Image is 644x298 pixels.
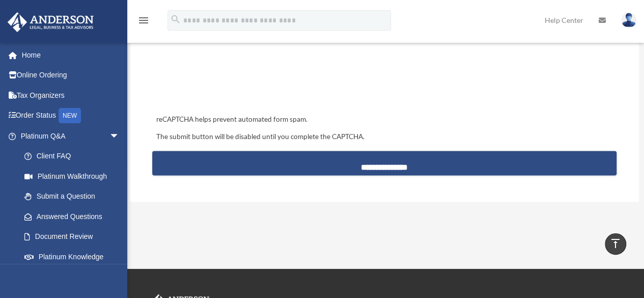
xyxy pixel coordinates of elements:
img: Anderson Advisors Platinum Portal [5,12,97,32]
a: Home [7,45,135,65]
a: Answered Questions [14,206,135,227]
a: Submit a Question [14,186,135,207]
i: vertical_align_top [609,237,622,250]
a: Client FAQ [14,146,135,167]
div: The submit button will be disabled until you complete the CAPTCHA. [152,131,617,143]
a: menu [137,18,150,26]
a: Tax Organizers [7,85,135,105]
img: User Pic [621,13,636,28]
i: search [170,14,181,25]
div: reCAPTCHA helps prevent automated form spam. [152,114,617,126]
span: arrow_drop_down [109,126,130,147]
a: Platinum Knowledge Room [14,247,135,279]
div: NEW [59,108,81,123]
a: Document Review [14,227,130,247]
a: vertical_align_top [605,233,626,255]
i: menu [137,14,150,26]
iframe: reCAPTCHA [153,53,308,93]
a: Order StatusNEW [7,105,135,126]
a: Online Ordering [7,65,135,86]
a: Platinum Walkthrough [14,166,135,186]
a: Platinum Q&Aarrow_drop_down [7,126,135,146]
